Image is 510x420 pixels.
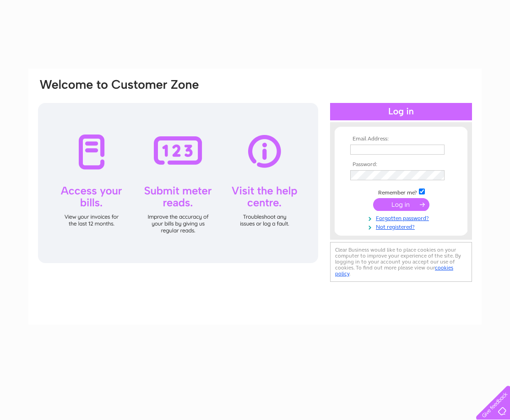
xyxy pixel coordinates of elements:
a: Forgotten password? [350,213,454,222]
th: Email Address: [348,136,454,142]
a: Not registered? [350,222,454,231]
input: Submit [373,198,429,211]
th: Password: [348,162,454,168]
td: Remember me? [348,187,454,196]
a: cookies policy [335,264,453,277]
div: Clear Business would like to place cookies on your computer to improve your experience of the sit... [330,242,472,282]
